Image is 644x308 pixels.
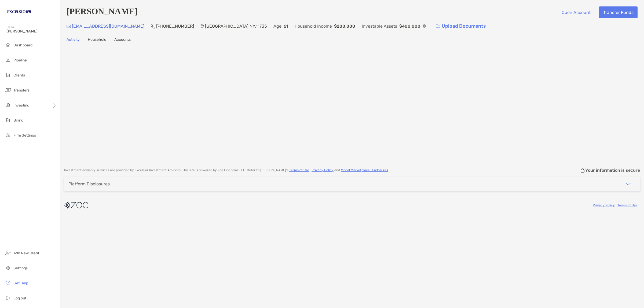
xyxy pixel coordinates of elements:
[617,203,637,207] a: Terms of Use
[13,88,30,93] span: Transfers
[13,296,26,300] span: Log out
[13,73,25,78] span: Clients
[423,24,426,28] img: Info Icon
[6,2,31,21] img: Zoe Logo
[557,6,595,18] button: Open Account
[13,118,23,123] span: Billing
[599,6,638,18] button: Transfer Funds
[13,251,39,255] span: Add New Client
[68,181,110,186] div: Platform Disclosures
[67,6,138,18] h4: [PERSON_NAME]
[593,203,615,207] a: Privacy Policy
[312,168,334,172] a: Privacy Policy
[334,23,355,30] p: $200,000
[13,103,29,108] span: Investing
[5,102,11,108] img: investing icon
[5,42,11,48] img: dashboard icon
[5,72,11,78] img: clients icon
[436,24,440,28] img: button icon
[67,25,71,28] img: Email Icon
[13,43,32,47] span: Dashboard
[64,168,389,172] p: Investment advisory services are provided by Excelsior Investment Advisors . This site is powered...
[5,132,11,138] img: firm-settings icon
[88,37,106,43] a: Household
[399,23,420,30] p: $400,000
[13,58,27,63] span: Pipeline
[6,29,57,34] span: [PERSON_NAME]!
[5,87,11,93] img: transfers icon
[5,265,11,271] img: settings icon
[273,23,281,30] p: Age
[5,57,11,63] img: pipeline icon
[151,24,155,28] img: Phone Icon
[200,24,204,28] img: Location Icon
[295,23,332,30] p: Household Income
[5,117,11,123] img: billing icon
[67,37,80,43] a: Activity
[205,23,267,30] p: [GEOGRAPHIC_DATA] , NY , 11735
[341,168,388,172] a: Model Marketplace Disclosures
[432,20,489,32] a: Upload Documents
[362,23,397,30] p: Investable Assets
[585,168,640,173] p: Your information is secure
[284,23,288,30] p: 61
[156,23,194,30] p: [PHONE_NUMBER]
[5,250,11,256] img: add_new_client icon
[13,133,36,138] span: Firm Settings
[72,23,144,30] p: [EMAIL_ADDRESS][DOMAIN_NAME]
[5,295,11,301] img: logout icon
[64,199,88,211] img: company logo
[114,37,131,43] a: Accounts
[289,168,309,172] a: Terms of Use
[625,181,631,187] img: icon arrow
[13,266,28,270] span: Settings
[5,280,11,286] img: get-help icon
[13,281,28,285] span: Get Help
